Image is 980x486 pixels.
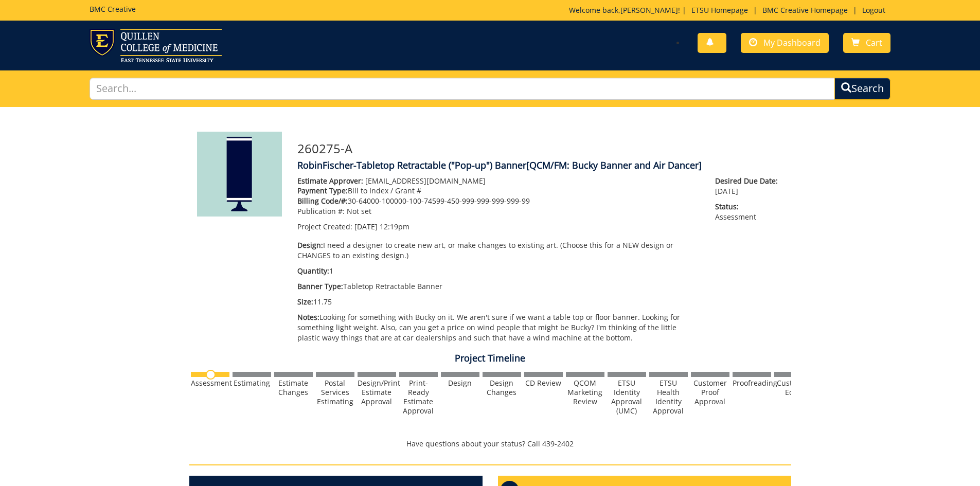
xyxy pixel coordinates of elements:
span: Billing Code/#: [297,196,348,206]
span: Estimate Approver: [297,176,363,186]
p: Looking for something with Bucky on it. We aren't sure if we want a table top or floor banner. Lo... [297,312,700,343]
span: Desired Due Date: [715,176,783,186]
p: 11.75 [297,297,700,307]
h4: RobinFischer-Tabletop Retractable ("Pop-up") Banner [297,160,783,171]
a: [PERSON_NAME] [620,5,678,15]
span: [DATE] 12:19pm [354,222,409,231]
input: Search... [90,78,835,100]
a: ETSU Homepage [686,5,753,15]
p: I need a designer to create new art, or make changes to existing art. (Choose this for a NEW desi... [297,240,700,261]
p: Tabletop Retractable Banner [297,281,700,292]
span: Payment Type: [297,186,348,195]
span: [QCM/FM: Bucky Banner and Air Dancer] [526,159,702,171]
span: Publication #: [297,206,345,216]
span: Project Created: [297,222,352,231]
a: BMC Creative Homepage [757,5,853,15]
span: Size: [297,297,313,307]
div: CD Review [524,379,563,388]
a: My Dashboard [741,33,829,53]
span: Notes: [297,312,319,322]
a: Logout [857,5,890,15]
div: Estimating [233,379,271,388]
h3: 260275-A [297,142,783,155]
span: Banner Type: [297,281,343,291]
div: Print-Ready Estimate Approval [399,379,438,416]
span: Cart [866,37,882,48]
div: Assessment [191,379,229,388]
a: Cart [843,33,890,53]
span: Design: [297,240,323,250]
p: 30-64000-100000-100-74599-450-999-999-999-999-99 [297,196,700,206]
div: ETSU Health Identity Approval [649,379,688,416]
img: no [206,370,216,380]
div: Estimate Changes [274,379,313,397]
div: ETSU Identity Approval (UMC) [608,379,646,416]
p: [DATE] [715,176,783,196]
h5: BMC Creative [90,5,136,13]
p: Assessment [715,202,783,222]
span: Status: [715,202,783,212]
div: Customer Proof Approval [691,379,729,406]
span: Not set [347,206,371,216]
img: Product featured image [197,132,282,217]
span: Quantity: [297,266,329,276]
div: Design/Print Estimate Approval [358,379,396,406]
span: My Dashboard [763,37,821,48]
div: Postal Services Estimating [316,379,354,406]
div: Proofreading [733,379,771,388]
p: Welcome back, ! | | | [569,5,890,15]
p: [EMAIL_ADDRESS][DOMAIN_NAME] [297,176,700,186]
div: Design [441,379,479,388]
p: 1 [297,266,700,276]
h4: Project Timeline [189,353,791,364]
div: Design Changes [483,379,521,397]
p: Bill to Index / Grant # [297,186,700,196]
div: QCOM Marketing Review [566,379,604,406]
button: Search [834,78,890,100]
p: Have questions about your status? Call 439-2402 [189,439,791,449]
div: Customer Edits [774,379,813,397]
img: ETSU logo [90,29,222,62]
